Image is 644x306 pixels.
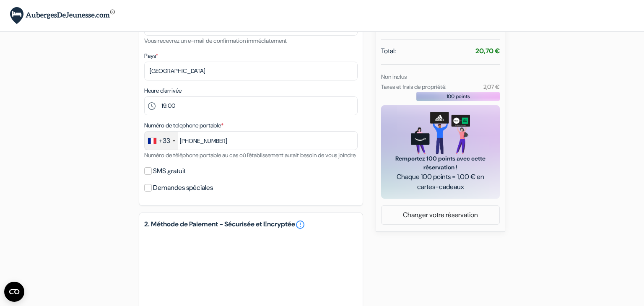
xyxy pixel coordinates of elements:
[144,37,287,44] small: Vous recevrez un e-mail de confirmation immédiatement
[475,47,500,55] strong: 20,70 €
[144,131,358,150] input: 6 12 34 56 78
[382,207,499,223] a: Changer votre réservation
[145,132,178,150] div: France: +33
[447,93,470,100] span: 100 points
[144,52,158,60] label: Pays
[159,136,170,146] div: +33
[295,220,305,230] a: error_outline
[381,46,396,56] span: Total:
[411,112,470,154] img: gift_card_hero_new.png
[4,282,24,302] button: Ouvrir le widget CMP
[381,83,447,91] small: Taxes et frais de propriété:
[144,121,223,130] label: Numéro de telephone portable
[144,86,182,95] label: Heure d'arrivée
[391,172,490,192] span: Chaque 100 points = 1,00 € en cartes-cadeaux
[144,220,358,230] h5: 2. Méthode de Paiement - Sécurisée et Encryptée
[144,151,356,159] small: Numéro de téléphone portable au cas où l'établissement aurait besoin de vous joindre
[391,154,490,172] span: Remportez 100 points avec cette réservation !
[10,7,115,24] img: AubergesDeJeunesse.com
[153,182,213,194] label: Demandes spéciales
[381,73,407,80] small: Non inclus
[153,165,186,177] label: SMS gratuit
[483,83,500,91] small: 2,07 €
